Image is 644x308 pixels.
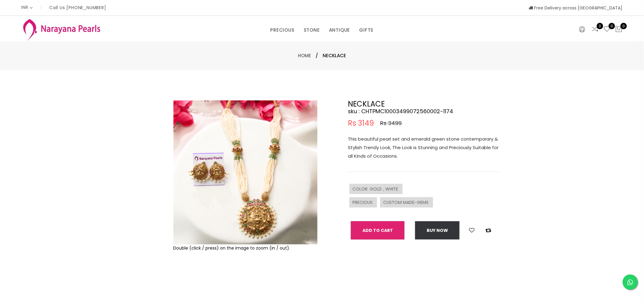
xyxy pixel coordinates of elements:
[348,100,500,108] h2: NECKLACE
[604,26,611,33] a: 0
[270,26,294,35] a: PRECIOUS
[352,199,374,205] span: PRECIOUS
[383,186,400,192] span: , WHITE
[316,52,318,59] span: /
[615,26,623,33] button: 0
[484,226,493,234] button: Add to compare
[351,221,404,240] button: Add To Cart
[348,120,374,127] span: Rs 3149
[597,23,603,29] span: 0
[323,52,346,59] span: NECKLACE
[173,100,317,244] img: Example
[298,52,311,59] a: Home
[348,135,500,160] p: This beautiful pearl set and emerald green stone contemporary & Stylish Trendy Look, The Look is ...
[173,244,317,252] div: Double (click / press) on the image to zoom (in / out).
[329,26,350,35] a: ANTIQUE
[49,5,106,10] p: Call Us [PHONE_NUMBER]
[383,199,430,205] span: CUSTOM MADE-GEMS
[352,186,370,192] span: COLOR :
[359,26,374,35] a: GIFTS
[415,221,460,240] button: Buy now
[304,26,320,35] a: STONE
[621,23,627,29] span: 0
[467,226,476,234] button: Add to wishlist
[529,5,623,11] span: Free Delivery across [GEOGRAPHIC_DATA]
[348,108,500,115] h4: sku : CHTPMC10003499072560002-1174
[592,26,599,33] a: 0
[380,120,402,127] span: Rs 3499
[609,23,615,29] span: 0
[370,186,383,192] span: GOLD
